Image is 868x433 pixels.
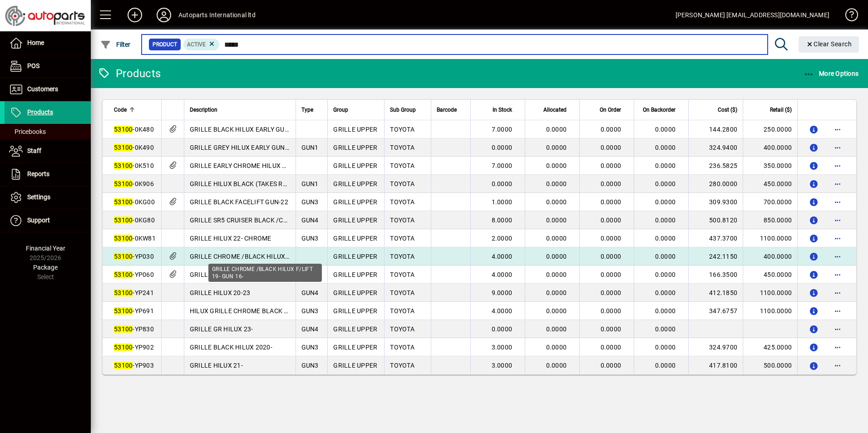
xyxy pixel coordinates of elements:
[27,147,41,154] span: Staff
[655,325,676,333] span: 0.0000
[114,216,155,224] span: -0KG80
[178,8,256,22] div: Autoparts International ltd
[114,325,154,333] span: -YP830
[190,307,293,315] span: HILUX GRILLE CHROME BLACK 22-
[190,325,253,333] span: GRILLE GR HILUX 23-
[601,162,621,169] span: 0.0000
[114,271,154,278] span: -YP060
[114,216,133,224] em: 53100
[27,62,39,69] span: POS
[333,271,377,278] span: GRILLE UPPER
[390,105,416,115] span: Sub Group
[114,105,127,115] span: Code
[114,126,133,133] em: 53100
[688,284,743,302] td: 412.1850
[492,362,513,369] span: 3.0000
[390,216,414,224] span: TOYOTA
[190,126,300,133] span: GRILLE BLACK HILUX EARLY GUN 16-
[688,247,743,266] td: 242.1150
[830,285,845,300] button: More options
[601,253,621,260] span: 0.0000
[190,144,296,151] span: GRILLE GREY HILUX EARLY GUN 16-
[655,344,676,351] span: 0.0000
[531,105,575,115] div: Allocated
[718,105,737,115] span: Cost ($)
[492,235,513,242] span: 2.0000
[190,362,243,369] span: GRILLE HILUX 21-
[333,144,377,151] span: GRILLE UPPER
[585,105,629,115] div: On Order
[601,344,621,351] span: 0.0000
[830,213,845,227] button: More options
[655,162,676,169] span: 0.0000
[114,105,156,115] div: Code
[799,36,859,53] button: Clear
[5,78,91,101] a: Customers
[830,195,845,209] button: More options
[655,144,676,151] span: 0.0000
[830,140,845,155] button: More options
[743,211,797,229] td: 850.0000
[655,307,676,315] span: 0.0000
[301,180,319,187] span: GUN1
[301,235,319,242] span: GUN3
[98,66,161,81] div: Products
[640,105,684,115] div: On Backorder
[390,144,414,151] span: TOYOTA
[655,180,676,187] span: 0.0000
[390,325,414,333] span: TOYOTA
[100,41,131,48] span: Filter
[390,180,414,187] span: TOYOTA
[546,325,567,333] span: 0.0000
[149,7,178,23] button: Profile
[830,231,845,246] button: More options
[546,362,567,369] span: 0.0000
[492,325,513,333] span: 0.0000
[546,126,567,133] span: 0.0000
[301,307,319,315] span: GUN3
[5,186,91,209] a: Settings
[830,122,845,137] button: More options
[601,271,621,278] span: 0.0000
[492,180,513,187] span: 0.0000
[301,144,319,151] span: GUN1
[601,325,621,333] span: 0.0000
[543,105,567,115] span: Allocated
[492,126,513,133] span: 7.0000
[114,344,133,351] em: 53100
[190,180,337,187] span: GRILLE HILUX BLACK (TAKES RADAR BADGE) 16 -
[114,344,154,351] span: -YP902
[390,289,414,296] span: TOYOTA
[5,124,91,139] a: Pricebooks
[492,198,513,206] span: 1.0000
[601,216,621,224] span: 0.0000
[27,108,53,116] span: Products
[655,216,676,224] span: 0.0000
[114,253,154,260] span: -YP030
[655,289,676,296] span: 0.0000
[546,271,567,278] span: 0.0000
[153,40,177,49] span: Product
[114,325,133,333] em: 53100
[301,344,319,351] span: GUN3
[546,144,567,151] span: 0.0000
[492,253,513,260] span: 4.0000
[33,264,58,271] span: Package
[27,85,58,93] span: Customers
[190,162,306,169] span: GRILLE EARLY CHROME HILUX GUN 16-
[743,266,797,284] td: 450.0000
[390,198,414,206] span: TOYOTA
[301,289,319,296] span: GUN4
[492,271,513,278] span: 4.0000
[601,235,621,242] span: 0.0000
[333,289,377,296] span: GRILLE UPPER
[390,105,425,115] div: Sub Group
[114,307,133,315] em: 53100
[492,307,513,315] span: 4.0000
[546,216,567,224] span: 0.0000
[437,105,465,115] div: Barcode
[546,344,567,351] span: 0.0000
[114,162,133,169] em: 53100
[546,162,567,169] span: 0.0000
[492,289,513,296] span: 9.0000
